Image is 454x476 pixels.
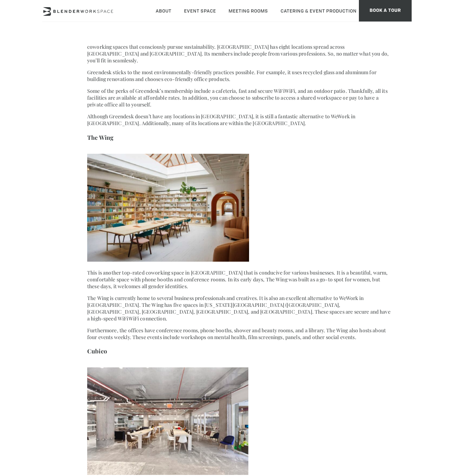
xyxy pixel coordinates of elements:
p: The Wing is currently home to several business professionals and creatives. It is also an excelle... [87,295,392,322]
p: Furthermore, the offices have conference rooms, phone booths, shower and beauty rooms, and a libr... [87,327,392,341]
p: If you’re interested in an eco-friendly alternative to WeWork in [GEOGRAPHIC_DATA], Greendesk is ... [87,37,392,64]
img: TheWing Workspace [87,154,249,262]
p: Greendesk sticks to the most environmentally-friendly practices possible. For example, it uses re... [87,69,392,82]
strong: The Wing [87,133,113,141]
p: Although Greendesk doesn’t have any locations in [GEOGRAPHIC_DATA], it is still a fantastic alter... [87,113,392,127]
p: Some of the perks of Greendesk’s membership include a cafeteria, fast and secure WiFiWiFi, and an... [87,87,392,108]
p: This is another top-rated coworking space in [GEOGRAPHIC_DATA] that is conducive for various busi... [87,269,392,290]
img: Cubico Workspace [87,367,248,475]
strong: Cubico [87,347,107,355]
